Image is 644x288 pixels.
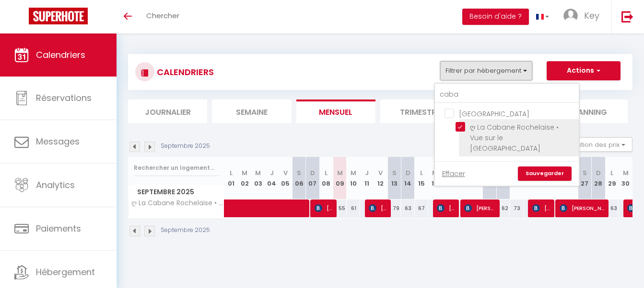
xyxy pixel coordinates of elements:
abbr: L [325,168,328,177]
li: Trimestre [380,100,459,123]
th: 10 [347,157,360,199]
th: 01 [224,157,238,199]
abbr: S [583,168,587,177]
abbr: D [406,168,410,177]
th: 09 [333,157,347,199]
div: 63 [605,199,619,217]
img: Super Booking [29,8,88,24]
th: 16 [428,157,442,199]
abbr: M [432,168,438,177]
th: 11 [360,157,374,199]
p: Septembre 2025 [161,226,210,235]
abbr: S [392,168,397,177]
span: Hébergement [36,266,95,278]
div: 62 [496,199,510,217]
span: [PERSON_NAME] [464,199,495,217]
span: Chercher [146,11,179,21]
abbr: J [270,168,274,177]
th: 27 [578,157,591,199]
input: Rechercher un logement... [435,86,579,103]
abbr: V [378,168,383,177]
a: Effacer [442,168,465,179]
p: Septembre 2025 [161,142,210,151]
th: 29 [605,157,619,199]
th: 04 [265,157,279,199]
button: Filtrer par hébergement [440,61,532,80]
span: [PERSON_NAME] [315,199,332,217]
abbr: L [230,168,233,177]
li: Planning [549,100,628,123]
li: Journalier [128,100,207,123]
th: 12 [374,157,387,199]
button: Actions [547,61,621,80]
span: ღ La Cabane Rochelaise • Vue sur le [GEOGRAPHIC_DATA] [470,122,559,153]
abbr: D [596,168,601,177]
abbr: M [623,168,629,177]
span: ღ La Cabane Rochelaise • Vue sur le [GEOGRAPHIC_DATA] [130,199,226,207]
span: Key [584,10,599,22]
span: [PERSON_NAME] [532,199,550,217]
th: 28 [592,157,605,199]
abbr: D [310,168,315,177]
abbr: S [297,168,301,177]
div: 67 [415,199,428,217]
span: [PERSON_NAME] [437,199,455,217]
th: 06 [292,157,305,199]
th: 03 [251,157,265,199]
abbr: V [283,168,288,177]
abbr: L [610,168,613,177]
span: [PERSON_NAME] [369,199,386,217]
div: 73 [510,199,523,217]
img: ... [563,9,578,23]
h3: CALENDRIERS [154,61,214,83]
button: Gestion des prix [561,137,632,152]
th: 30 [619,157,632,199]
span: Messages [36,135,80,147]
th: 14 [401,157,414,199]
th: 13 [387,157,401,199]
div: 63 [401,199,414,217]
abbr: M [242,168,247,177]
abbr: M [351,168,356,177]
abbr: J [365,168,369,177]
th: 15 [415,157,428,199]
th: 05 [279,157,292,199]
li: Mensuel [296,100,375,123]
span: Analytics [36,179,75,191]
div: 79 [387,199,401,217]
img: logout [621,11,633,22]
th: 08 [319,157,333,199]
span: Calendriers [36,49,85,61]
span: [PERSON_NAME] [560,199,604,217]
button: Besoin d'aide ? [462,9,529,25]
abbr: M [255,168,261,177]
li: Semaine [212,100,291,123]
th: 07 [306,157,319,199]
abbr: L [420,168,423,177]
span: Réservations [36,92,92,104]
abbr: M [337,168,343,177]
a: Sauvegarder [518,166,572,181]
button: Ouvrir le widget de chat LiveChat [8,4,36,33]
span: Septembre 2025 [129,185,224,199]
th: 02 [238,157,251,199]
div: Filtrer par hébergement [434,83,580,187]
input: Rechercher un logement... [134,159,219,177]
span: Paiements [36,222,81,234]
